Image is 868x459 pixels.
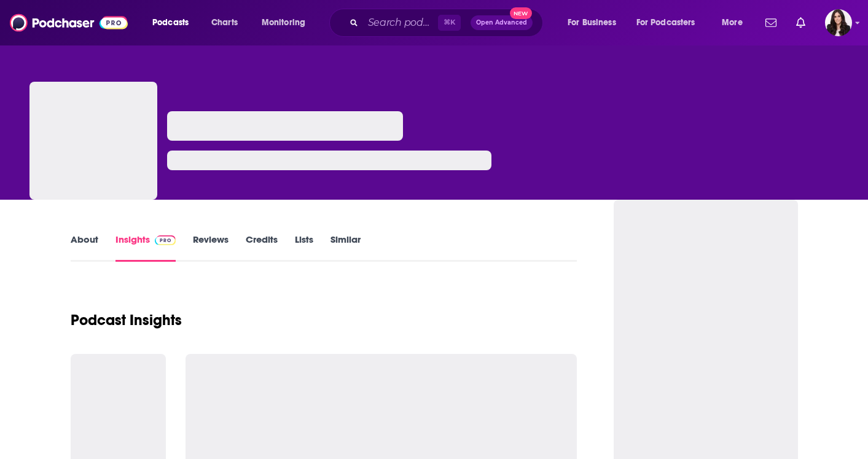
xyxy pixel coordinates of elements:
span: Open Advanced [476,20,527,26]
input: Search podcasts, credits, & more... [363,13,438,33]
span: ⌘ K [438,15,461,31]
div: Search podcasts, credits, & more... [341,9,555,37]
h1: Podcast Insights [71,311,182,329]
span: For Podcasters [636,14,695,31]
span: Monitoring [262,14,305,31]
a: About [71,233,98,262]
a: Lists [295,233,313,262]
img: Podchaser Pro [155,235,176,245]
button: Show profile menu [825,9,852,36]
button: open menu [559,13,631,33]
img: User Profile [825,9,852,36]
span: Podcasts [152,14,189,31]
img: Podchaser - Follow, Share and Rate Podcasts [10,11,128,34]
button: open menu [628,13,713,33]
span: Charts [211,14,238,31]
span: For Business [568,14,616,31]
span: Logged in as RebeccaShapiro [825,9,852,36]
span: New [510,7,532,19]
a: Show notifications dropdown [791,12,810,33]
span: More [722,14,743,31]
a: InsightsPodchaser Pro [115,233,176,262]
button: open menu [144,13,205,33]
a: Charts [203,13,245,33]
button: Open AdvancedNew [471,15,533,30]
a: Show notifications dropdown [760,12,781,33]
a: Reviews [193,233,229,262]
a: Similar [330,233,361,262]
button: open menu [713,13,758,33]
button: open menu [253,13,321,33]
a: Credits [246,233,278,262]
